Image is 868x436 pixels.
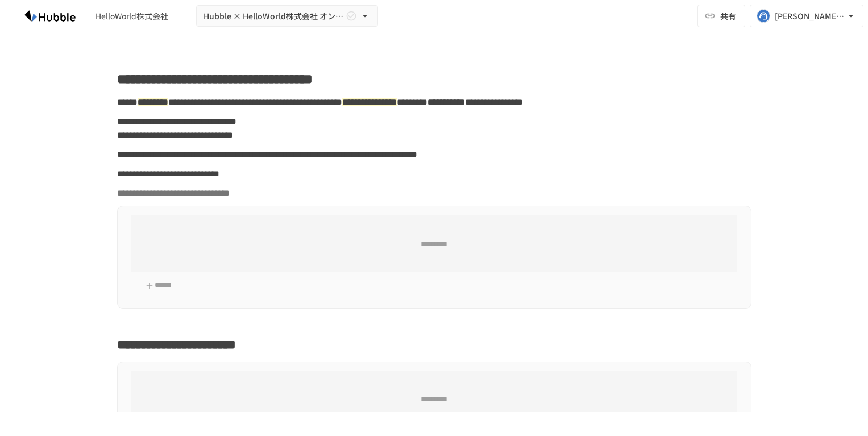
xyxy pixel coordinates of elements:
button: Hubble × HelloWorld株式会社 オンボーディングプロジェクト [196,5,378,27]
span: Hubble × HelloWorld株式会社 オンボーディングプロジェクト [203,9,343,23]
div: [PERSON_NAME][EMAIL_ADDRESS][PERSON_NAME][DOMAIN_NAME] [775,9,845,23]
button: [PERSON_NAME][EMAIL_ADDRESS][PERSON_NAME][DOMAIN_NAME] [750,5,863,27]
img: HzDRNkGCf7KYO4GfwKnzITak6oVsp5RHeZBEM1dQFiQ [14,7,86,25]
div: HelloWorld株式会社 [95,10,168,22]
button: 共有 [697,5,745,27]
span: 共有 [720,10,736,22]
